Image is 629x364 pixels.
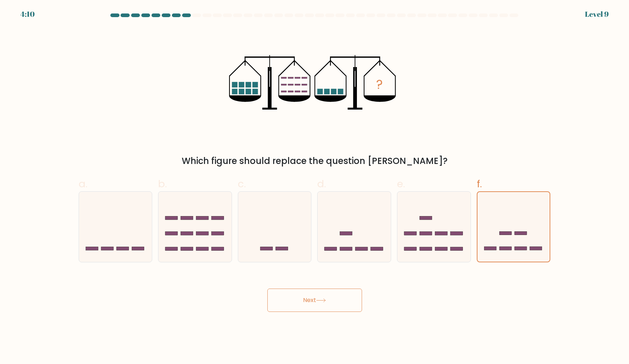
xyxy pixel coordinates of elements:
[20,9,35,20] div: 4:10
[158,177,167,191] span: b.
[83,154,546,168] div: Which figure should replace the question [PERSON_NAME]?
[267,289,362,312] button: Next
[238,177,246,191] span: c.
[376,75,383,93] tspan: ?
[397,177,405,191] span: e.
[477,177,482,191] span: f.
[585,9,609,20] div: Level 9
[79,177,87,191] span: a.
[317,177,326,191] span: d.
